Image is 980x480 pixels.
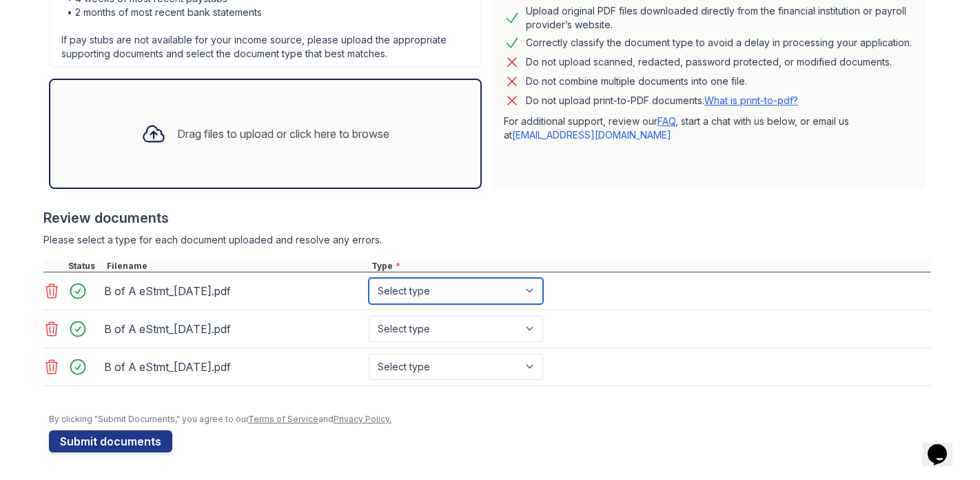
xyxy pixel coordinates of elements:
a: FAQ [657,115,675,127]
div: Review documents [43,208,931,228]
button: Submit documents [49,430,172,452]
div: Do not combine multiple documents into one file. [526,73,747,90]
iframe: chat widget [922,425,966,466]
div: Filename [104,261,369,272]
a: What is print-to-pdf? [704,94,798,106]
div: Correctly classify the document type to avoid a delay in processing your application. [526,34,912,51]
div: Upload original PDF files downloaded directly from the financial institution or payroll provider’... [526,4,915,32]
p: Do not upload print-to-PDF documents. [526,94,798,108]
div: Drag files to upload or click here to browse [177,126,389,142]
div: Do not upload scanned, redacted, password protected, or modified documents. [526,54,892,70]
a: Terms of Service [248,414,318,424]
div: By clicking "Submit Documents," you agree to our and [49,414,931,425]
div: B of A eStmt_[DATE].pdf [104,318,363,340]
a: Privacy Policy. [334,414,391,424]
div: Type [369,261,931,272]
div: Please select a type for each document uploaded and resolve any errors. [43,233,931,247]
p: For additional support, review our , start a chat with us below, or email us at [504,114,915,142]
div: B of A eStmt_[DATE].pdf [104,356,363,378]
div: B of A eStmt_[DATE].pdf [104,280,363,302]
div: Status [65,261,104,272]
a: [EMAIL_ADDRESS][DOMAIN_NAME] [512,129,671,141]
